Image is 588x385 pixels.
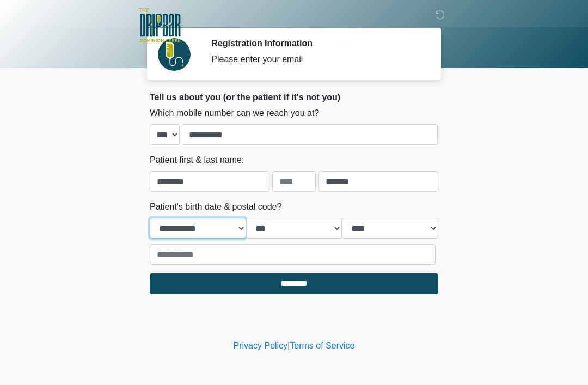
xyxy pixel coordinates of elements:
img: Agent Avatar [158,38,191,71]
label: Which mobile number can we reach you at? [150,107,319,120]
a: | [287,341,290,350]
div: Please enter your email [211,53,422,66]
label: Patient's birth date & postal code? [150,200,281,213]
label: Patient first & last name: [150,154,244,167]
a: Privacy Policy [234,341,288,350]
img: The DRIPBaR - San Antonio Dominion Creek Logo [139,8,181,44]
a: Terms of Service [290,341,354,350]
h2: Tell us about you (or the patient if it's not you) [150,92,438,102]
